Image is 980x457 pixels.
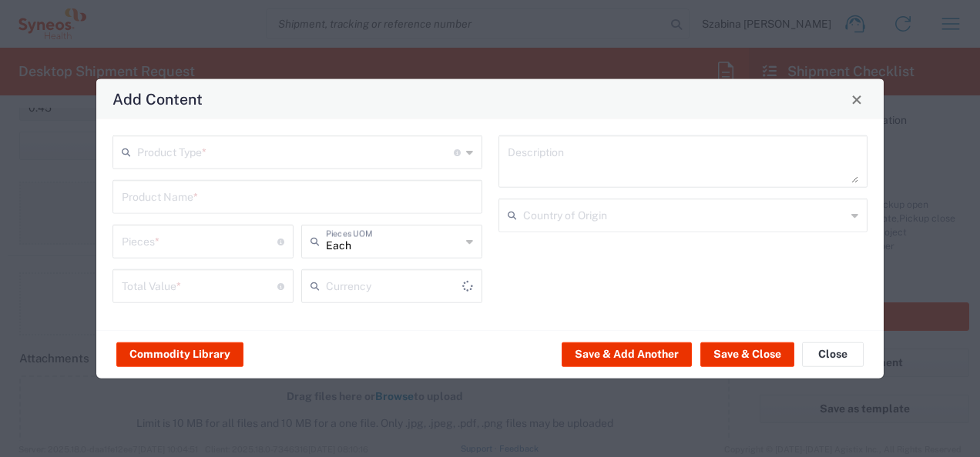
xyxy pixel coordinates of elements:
h4: Add Content [112,88,203,110]
button: Commodity Library [116,342,243,366]
button: Save & Close [700,342,794,366]
button: Close [802,342,864,366]
button: Close [846,88,868,110]
button: Save & Add Another [562,342,692,366]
